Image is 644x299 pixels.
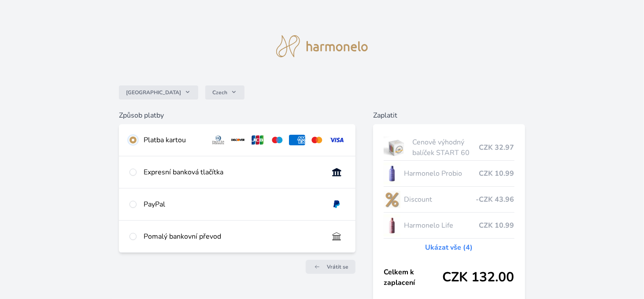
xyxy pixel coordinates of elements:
[384,137,409,159] img: start.jpg
[404,194,476,205] span: Discount
[425,242,473,253] a: Ukázat vše (4)
[404,220,479,231] span: Harmonelo Life
[329,167,345,177] img: onlineBanking_CZ.svg
[384,267,443,288] span: Celkem k zaplacení
[384,214,400,236] img: CLEAN_LIFE_se_stinem_x-lo.jpg
[126,89,181,96] span: [GEOGRAPHIC_DATA]
[476,194,514,205] span: -CZK 43.96
[384,188,400,210] img: discount-lo.png
[289,135,305,145] img: amex.svg
[269,135,285,145] img: maestro.svg
[373,110,525,121] h6: Zaplatit
[144,231,322,242] div: Pomalý bankovní převod
[210,135,226,145] img: diners.svg
[412,137,479,158] span: Cenově výhodný balíček START 60
[212,89,227,96] span: Czech
[309,135,325,145] img: mc.svg
[329,231,345,242] img: bankTransfer_IBAN.svg
[276,35,368,57] img: logo.svg
[250,135,266,145] img: jcb.svg
[205,85,244,100] button: Czech
[384,162,400,185] img: CLEAN_PROBIO_se_stinem_x-lo.jpg
[479,220,514,231] span: CZK 10.99
[329,199,345,210] img: paypal.svg
[443,269,514,285] span: CZK 132.00
[329,135,345,145] img: visa.svg
[144,167,322,177] div: Expresní banková tlačítka
[479,142,514,153] span: CZK 32.97
[306,260,355,274] a: Vrátit se
[479,168,514,179] span: CZK 10.99
[119,110,355,121] h6: Způsob platby
[144,135,203,145] div: Platba kartou
[230,135,246,145] img: discover.svg
[119,85,198,100] button: [GEOGRAPHIC_DATA]
[327,263,348,270] span: Vrátit se
[144,199,322,210] div: PayPal
[404,168,479,179] span: Harmonelo Probio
